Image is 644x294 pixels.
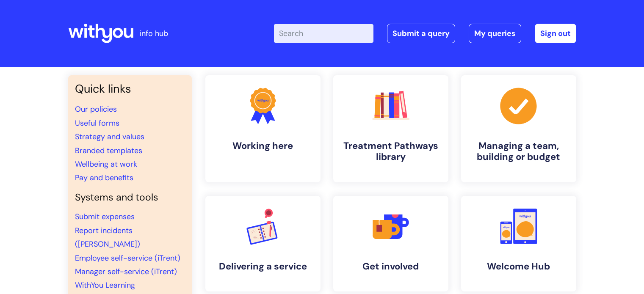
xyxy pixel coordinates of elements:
h4: Welcome Hub [468,261,569,272]
a: Wellbeing at work [75,159,137,169]
h3: Quick links [75,82,185,96]
a: Managing a team, building or budget [461,75,576,182]
a: Our policies [75,104,117,114]
a: Useful forms [75,118,119,128]
a: Submit expenses [75,212,135,222]
a: Delivering a service [205,196,321,291]
a: Get involved [333,196,448,291]
h4: Systems and tools [75,192,185,203]
a: Branded templates [75,146,142,156]
a: Strategy and values [75,132,144,142]
a: Manager self-service (iTrent) [75,267,177,277]
p: info hub [140,27,168,40]
input: Search [274,24,373,43]
a: My queries [469,24,521,43]
h4: Working here [212,140,314,151]
a: Welcome Hub [461,196,576,291]
a: Treatment Pathways library [333,75,448,182]
h4: Managing a team, building or budget [468,140,569,163]
div: | - [274,24,576,43]
a: Working here [205,75,321,182]
a: Sign out [535,24,576,43]
h4: Treatment Pathways library [340,140,442,163]
a: Report incidents ([PERSON_NAME]) [75,225,140,249]
a: Submit a query [387,24,455,43]
a: WithYou Learning [75,280,135,290]
h4: Get involved [340,261,442,272]
h4: Delivering a service [212,261,314,272]
a: Employee self-service (iTrent) [75,253,180,263]
a: Pay and benefits [75,173,133,183]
